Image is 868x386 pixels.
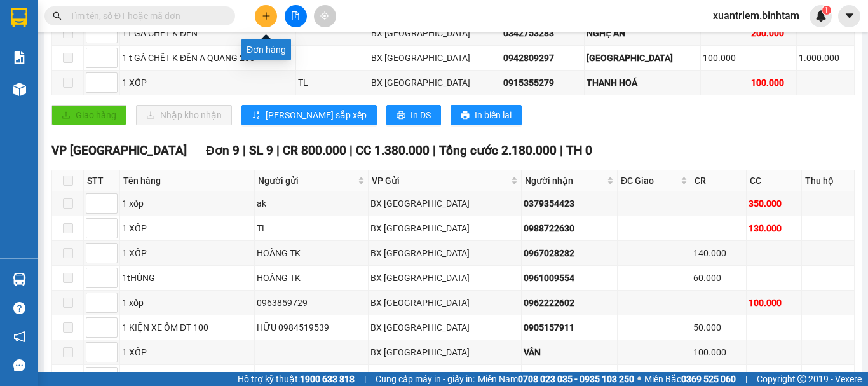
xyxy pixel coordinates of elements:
[276,143,280,158] span: |
[51,105,126,125] button: uploadGiao hàng
[566,143,592,158] span: TH 0
[249,143,273,158] span: SL 9
[122,345,252,359] div: 1 XỐP
[51,143,187,158] span: VP [GEOGRAPHIC_DATA]
[461,111,470,121] span: printer
[503,76,582,90] div: 0915355279
[370,271,519,285] div: BX [GEOGRAPHIC_DATA]
[372,174,508,188] span: VP Gửi
[258,174,355,188] span: Người gửi
[262,11,271,20] span: plus
[13,359,25,371] span: message
[285,5,307,27] button: file-add
[266,108,367,122] span: [PERSON_NAME] sắp xếp
[283,143,346,158] span: CR 800.000
[11,8,27,27] img: logo-vxr
[257,296,366,310] div: 0963859729
[370,321,519,334] div: BX [GEOGRAPHIC_DATA]
[587,51,698,65] div: [GEOGRAPHIC_DATA]
[815,10,827,22] img: icon-new-feature
[524,196,615,210] div: 0379354423
[13,83,26,96] img: warehouse-icon
[439,143,557,158] span: Tổng cước 2.180.000
[751,26,795,40] div: 200.000
[369,191,522,216] td: BX Quảng Ngãi
[13,331,25,343] span: notification
[644,372,736,386] span: Miền Bắc
[206,143,240,158] span: Đơn 9
[751,76,795,90] div: 100.000
[369,241,522,266] td: BX Quảng Ngãi
[797,375,806,383] span: copyright
[524,321,615,334] div: 0905157911
[524,221,615,235] div: 0988722630
[370,370,519,384] div: BX [GEOGRAPHIC_DATA]
[369,46,502,71] td: BX Quảng Ngãi
[691,170,747,191] th: CR
[371,26,499,40] div: BX [GEOGRAPHIC_DATA]
[369,71,502,95] td: BX Quảng Ngãi
[371,51,499,65] div: BX [GEOGRAPHIC_DATA]
[749,221,799,235] div: 130.000
[136,105,232,125] button: downloadNhập kho nhận
[369,216,522,241] td: BX Quảng Ngãi
[524,296,615,310] div: 0962222602
[120,170,255,191] th: Tên hàng
[122,51,294,65] div: 1 t GÀ CHẾT K ĐỀN A QUANG 200
[560,143,563,158] span: |
[364,372,366,386] span: |
[749,370,799,384] div: 800.000
[838,5,860,27] button: caret-down
[257,271,366,285] div: HOÀNG TK
[369,266,522,291] td: BX Quảng Ngãi
[693,345,744,359] div: 100.000
[238,372,355,386] span: Hỗ trợ kỹ thuật:
[314,5,336,27] button: aim
[475,108,512,122] span: In biên lai
[53,11,62,20] span: search
[257,221,366,235] div: TL
[749,296,799,310] div: 100.000
[298,76,367,90] div: TL
[369,291,522,315] td: BX Quảng Ngãi
[451,105,522,125] button: printerIn biên lai
[386,105,441,125] button: printerIn DS
[356,143,430,158] span: CC 1.380.000
[802,170,855,191] th: Thu hộ
[518,374,634,384] strong: 0708 023 035 - 0935 103 250
[369,21,502,46] td: BX Quảng Ngãi
[749,196,799,210] div: 350.000
[243,143,246,158] span: |
[252,111,261,121] span: sort-ascending
[637,376,641,382] span: ⚪️
[241,105,377,125] button: sort-ascending[PERSON_NAME] sắp xếp
[257,196,366,210] div: ak
[122,370,252,384] div: 8 T CAU
[693,271,744,285] div: 60.000
[349,143,353,158] span: |
[747,170,802,191] th: CC
[241,39,291,60] div: Đơn hàng
[503,26,582,40] div: 0342753283
[369,340,522,365] td: BX Quảng Ngãi
[257,246,366,260] div: HOÀNG TK
[822,6,831,15] sup: 1
[291,11,300,20] span: file-add
[693,246,744,260] div: 140.000
[257,321,366,334] div: HỮU 0984519539
[255,5,277,27] button: plus
[84,170,120,191] th: STT
[621,174,678,188] span: ĐC Giao
[370,246,519,260] div: BX [GEOGRAPHIC_DATA]
[370,221,519,235] div: BX [GEOGRAPHIC_DATA]
[122,26,294,40] div: 1T GÀ CHẾT K ĐỀN
[300,374,355,384] strong: 1900 633 818
[703,8,810,24] span: xuantriem.binhtam
[70,9,220,23] input: Tìm tên, số ĐT hoặc mã đơn
[122,196,252,210] div: 1 xốp
[13,273,26,286] img: warehouse-icon
[122,296,252,310] div: 1 xốp
[524,345,615,359] div: VÂN
[844,10,855,22] span: caret-down
[524,271,615,285] div: 0961009554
